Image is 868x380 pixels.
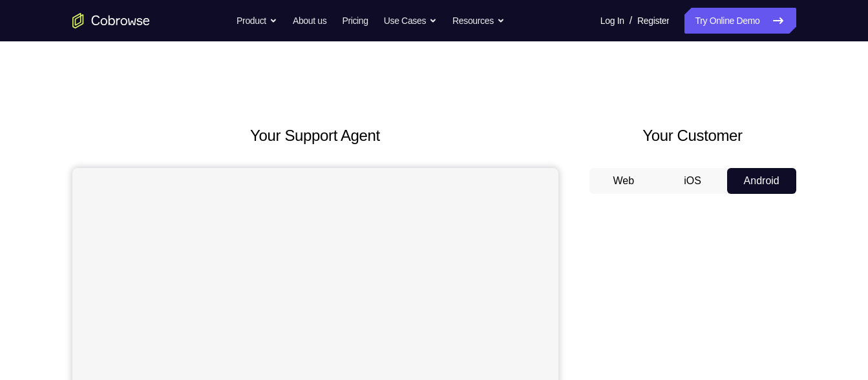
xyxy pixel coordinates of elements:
button: iOS [658,168,727,194]
a: About us [293,8,326,34]
a: Go to the home page [72,13,150,28]
button: Web [589,168,659,194]
button: Product [237,8,277,34]
span: / [630,13,632,28]
button: Resources [452,8,505,34]
a: Register [637,8,669,34]
a: Log In [600,8,624,34]
h2: Your Support Agent [72,124,558,147]
button: Use Cases [384,8,437,34]
a: Try Online Demo [684,8,796,34]
h2: Your Customer [589,124,796,147]
button: Android [727,168,796,194]
a: Pricing [342,8,368,34]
